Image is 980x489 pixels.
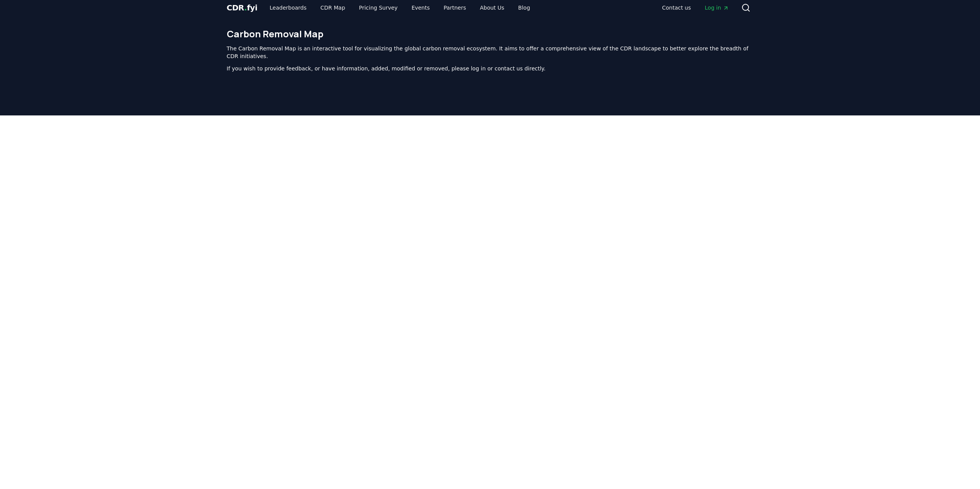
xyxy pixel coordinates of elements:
[474,1,510,15] a: About Us
[263,1,313,15] a: Leaderboards
[263,1,536,15] nav: Main
[699,1,735,15] a: Log in
[227,3,258,12] span: CDR fyi
[656,1,697,15] a: Contact us
[437,1,472,15] a: Partners
[244,3,247,12] span: .
[227,65,754,72] p: If you wish to provide feedback, or have information, added, modified or removed, please log in o...
[227,2,258,13] a: CDR.fyi
[227,45,754,60] p: The Carbon Removal Map is an interactive tool for visualizing the global carbon removal ecosystem...
[314,1,351,15] a: CDR Map
[227,28,754,40] h1: Carbon Removal Map
[353,1,404,15] a: Pricing Survey
[512,1,536,15] a: Blog
[705,4,729,12] span: Log in
[656,1,735,15] nav: Main
[405,1,436,15] a: Events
